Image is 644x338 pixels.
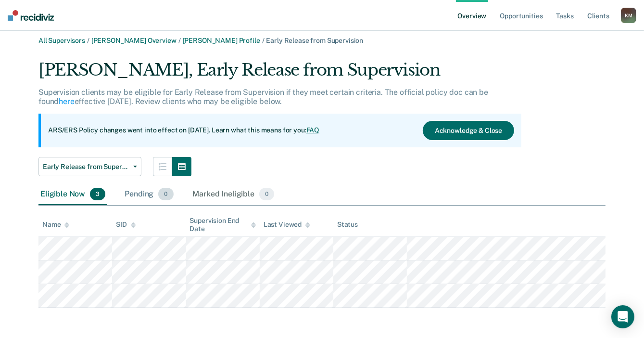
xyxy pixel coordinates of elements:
span: 0 [158,188,173,200]
span: / [177,37,183,44]
div: Pending0 [123,184,175,205]
span: Early Release from Supervision [266,37,364,44]
p: Supervision clients may be eligible for Early Release from Supervision if they meet certain crite... [38,88,488,106]
img: Recidiviz [8,10,54,21]
button: Early Release from Supervision [38,157,141,176]
span: 0 [259,188,274,200]
div: [PERSON_NAME], Early Release from Supervision [38,60,521,88]
span: / [260,37,266,44]
div: Last Viewed [264,221,310,229]
a: All Supervisors [38,37,85,44]
p: ARS/ERS Policy changes went into effect on [DATE]. Learn what this means for you: [48,126,319,135]
div: SID [116,221,136,229]
div: Name [42,221,69,229]
span: 3 [90,188,105,200]
button: Acknowledge & Close [423,121,514,140]
div: Eligible Now3 [38,184,107,205]
a: [PERSON_NAME] Profile [183,37,260,44]
div: Status [337,221,358,229]
a: here [59,97,74,106]
a: FAQ [306,126,320,134]
span: / [85,37,91,44]
div: K M [621,8,636,23]
div: Marked Ineligible0 [191,184,277,205]
span: Early Release from Supervision [43,163,129,171]
div: Supervision End Date [190,217,256,233]
a: [PERSON_NAME] Overview [91,37,177,44]
div: Open Intercom Messenger [611,305,634,328]
button: KM [621,8,636,23]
